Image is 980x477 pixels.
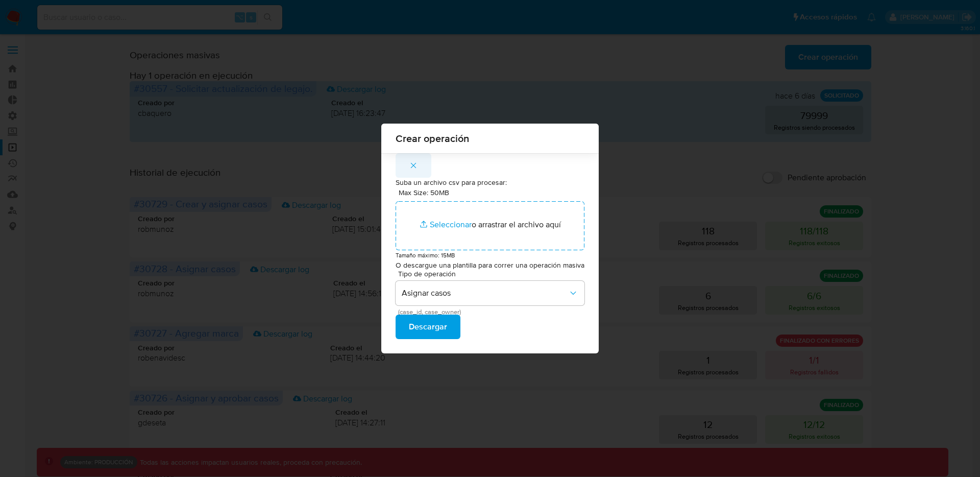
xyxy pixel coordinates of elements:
span: Tipo de operación [398,270,587,277]
span: Asignar casos [402,288,568,298]
label: Max Size: 50MB [399,188,449,197]
span: Crear operación [396,133,584,144]
button: Descargar [396,315,460,339]
small: Tamaño máximo: 15MB [396,251,455,259]
p: Suba un archivo csv para procesar: [396,178,584,188]
span: (case_id, case_owner) [398,309,587,315]
button: Asignar casos [396,281,584,305]
p: O descargue una plantilla para correr una operación masiva [396,260,584,271]
span: Descargar [409,316,447,338]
